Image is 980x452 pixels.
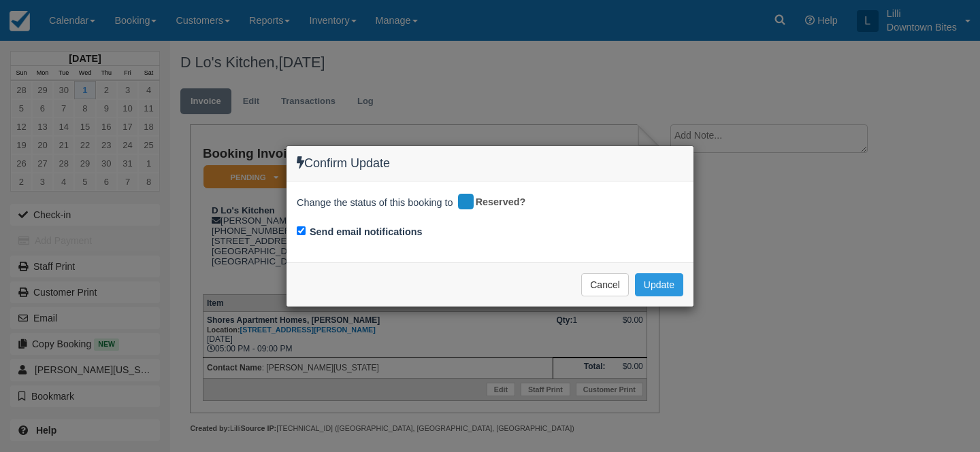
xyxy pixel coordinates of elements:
[635,273,683,296] button: Update
[310,225,423,239] label: Send email notifications
[456,192,536,213] div: Reserved?
[297,196,453,213] span: Change the status of this booking to
[581,273,629,296] button: Cancel
[297,156,683,171] h4: Confirm Update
